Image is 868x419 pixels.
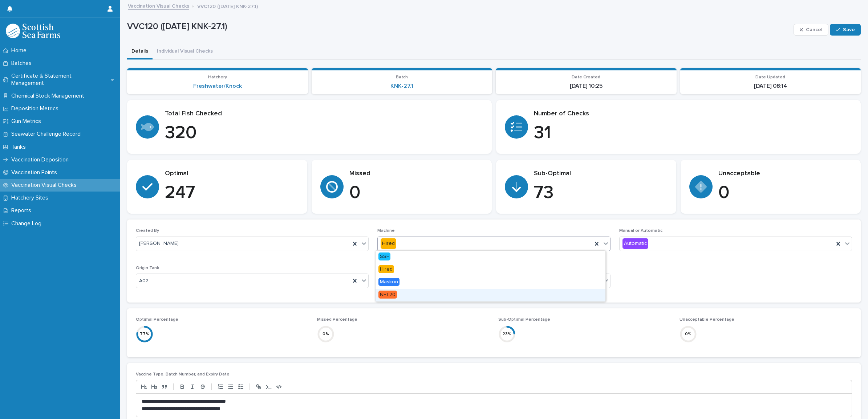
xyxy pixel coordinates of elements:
p: Batches [8,60,37,67]
span: [PERSON_NAME] [139,240,179,247]
span: Maskon [378,278,399,286]
div: SSF [376,251,605,263]
span: Hired [378,265,394,273]
p: VVC120 ([DATE] KNK-27.1) [197,2,258,10]
span: Unacceptable Percentage [680,317,734,322]
p: Total Fish Checked [165,110,483,118]
a: Freshwater/Knock [193,83,242,90]
img: uOABhIYSsOPhGJQdTwEw [6,24,60,38]
div: 0 % [317,330,334,338]
p: Missed [349,170,483,178]
p: Vaccination Deposition [8,156,74,163]
div: Automatic [622,238,648,249]
div: 77 % [136,330,153,338]
span: Sub-Optimal Percentage [498,317,550,322]
span: Missed Percentage [317,317,357,322]
div: Hired [376,263,605,276]
span: Created By [136,229,159,233]
span: Origin Tank [136,266,159,270]
p: [DATE] 08:14 [685,83,857,90]
span: Batch [396,75,408,79]
p: 0 [718,182,852,204]
p: Reports [8,207,37,214]
a: Vaccination Visual Checks [128,1,189,10]
p: Deposition Metrics [8,105,64,112]
p: Sub-Optimal [534,170,668,178]
div: NFT20 [376,289,605,301]
span: Cancel [806,27,822,32]
p: Seawater Challenge Record [8,131,86,137]
span: Vaccine Type, Batch Number, and Expiry Date [136,372,230,377]
p: Home [8,47,32,54]
div: Maskon [376,276,605,289]
p: Vaccination Points [8,169,63,176]
p: 0 [349,182,483,204]
p: Tanks [8,144,32,151]
span: Optimal Percentage [136,317,178,322]
div: 23 % [498,330,516,338]
p: Optimal [165,170,299,178]
p: Number of Checks [534,110,852,118]
button: Cancel [794,24,828,36]
p: Certificate & Statement Management [8,73,111,86]
div: Hired [381,238,396,249]
span: Machine [377,229,395,233]
p: Hatchery Sites [8,194,54,201]
p: 247 [165,182,299,204]
span: Date Created [572,75,600,79]
button: Details [127,44,153,59]
span: Hatchery [208,75,227,79]
p: Vaccination Visual Checks [8,182,82,189]
p: Unacceptable [718,170,852,178]
p: Chemical Stock Management [8,93,90,99]
p: VVC120 ([DATE] KNK-27.1) [127,21,791,32]
span: Date Updated [755,75,785,79]
span: Save [843,27,855,32]
span: A02 [139,277,149,285]
p: 320 [165,122,483,144]
p: Change Log [8,220,47,227]
span: NFT20 [378,291,397,299]
p: Gun Metrics [8,118,47,125]
p: 73 [534,182,668,204]
a: KNK-27.1 [390,83,413,90]
span: SSF [378,252,390,260]
p: [DATE] 10:25 [500,83,672,90]
button: Save [830,24,861,36]
p: 31 [534,122,852,144]
button: Individual Visual Checks [153,44,217,59]
div: 0 % [680,330,697,338]
span: Manual or Automatic [619,229,662,233]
